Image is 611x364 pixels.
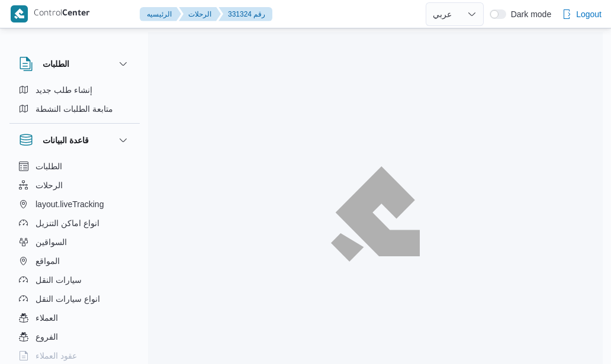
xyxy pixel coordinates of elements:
[140,7,181,21] button: الرئيسيه
[14,252,135,270] button: المواقع
[14,176,135,195] button: الرحلات
[14,289,135,308] button: انواع سيارات النقل
[36,197,104,211] span: layout.liveTracking
[557,2,606,26] button: Logout
[14,157,135,176] button: الطلبات
[19,133,130,147] button: قاعدة البيانات
[62,9,90,19] b: Center
[36,292,100,306] span: انواع سيارات النقل
[36,102,113,116] span: متابعة الطلبات النشطة
[36,235,67,249] span: السواقين
[36,216,99,230] span: انواع اماكن التنزيل
[36,330,58,344] span: الفروع
[11,5,28,22] img: X8yXhbKr1z7QwAAAABJRU5ErkJggg==
[14,80,135,99] button: إنشاء طلب جديد
[337,173,413,254] img: ILLA Logo
[218,7,272,21] button: 331324 رقم
[36,178,63,192] span: الرحلات
[36,159,62,173] span: الطلبات
[14,233,135,252] button: السواقين
[36,83,92,97] span: إنشاء طلب جديد
[14,214,135,233] button: انواع اماكن التنزيل
[19,57,130,71] button: الطلبات
[43,133,89,147] h3: قاعدة البيانات
[179,7,221,21] button: الرحلات
[14,270,135,289] button: سيارات النقل
[36,254,60,268] span: المواقع
[506,9,551,19] span: Dark mode
[43,57,69,71] h3: الطلبات
[14,327,135,346] button: الفروع
[36,273,82,287] span: سيارات النقل
[36,311,58,325] span: العملاء
[36,349,77,363] span: عقود العملاء
[14,99,135,118] button: متابعة الطلبات النشطة
[14,195,135,214] button: layout.liveTracking
[576,7,602,21] span: Logout
[9,80,140,123] div: الطلبات
[14,308,135,327] button: العملاء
